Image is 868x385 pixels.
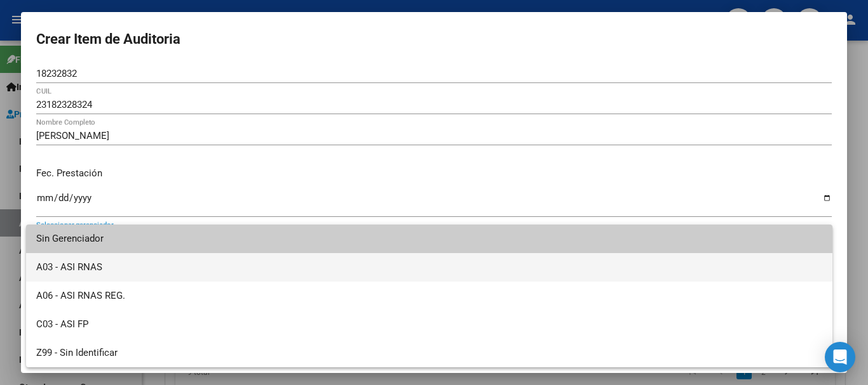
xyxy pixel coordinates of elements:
[825,342,855,372] div: Open Intercom Messenger
[36,339,822,367] span: Z99 - Sin Identificar
[36,253,822,282] span: A03 - ASI RNAS
[36,282,822,310] span: A06 - ASI RNAS REG.
[36,310,822,339] span: C03 - ASI FP
[36,225,822,253] span: Sin Gerenciador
